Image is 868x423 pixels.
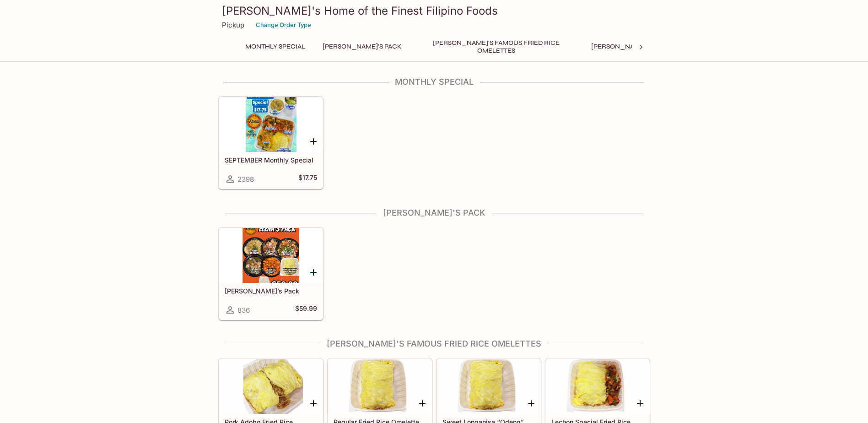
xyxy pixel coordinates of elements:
[237,306,250,315] span: 836
[240,40,310,53] button: Monthly Special
[586,40,703,53] button: [PERSON_NAME]'s Mixed Plates
[417,397,428,409] button: Add Regular Fried Rice Omelette
[225,156,317,164] h5: SEPTEMBER Monthly Special
[414,40,579,53] button: [PERSON_NAME]'s Famous Fried Rice Omelettes
[308,136,319,147] button: Add SEPTEMBER Monthly Special
[308,266,319,278] button: Add Elena’s Pack
[218,77,650,87] h4: Monthly Special
[222,4,647,18] h3: [PERSON_NAME]'s Home of the Finest Filipino Foods
[225,287,317,295] h5: [PERSON_NAME]’s Pack
[218,208,650,218] h4: [PERSON_NAME]'s Pack
[219,97,323,152] div: SEPTEMBER Monthly Special
[437,359,540,414] div: Sweet Longanisa “Odeng” Omelette
[635,397,646,409] button: Add Lechon Special Fried Rice Omelette
[298,174,317,184] h5: $17.75
[308,397,319,409] button: Add Pork Adobo Fried Rice Omelette
[222,21,244,29] p: Pickup
[219,97,323,189] a: SEPTEMBER Monthly Special2398$17.75
[252,18,315,32] button: Change Order Type
[218,339,650,349] h4: [PERSON_NAME]'s Famous Fried Rice Omelettes
[295,304,317,315] h5: $59.99
[219,228,323,320] a: [PERSON_NAME]’s Pack836$59.99
[237,175,254,184] span: 2398
[219,359,323,414] div: Pork Adobo Fried Rice Omelette
[546,359,649,414] div: Lechon Special Fried Rice Omelette
[328,359,431,414] div: Regular Fried Rice Omelette
[219,228,323,283] div: Elena’s Pack
[526,397,537,409] button: Add Sweet Longanisa “Odeng” Omelette
[318,40,407,53] button: [PERSON_NAME]'s Pack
